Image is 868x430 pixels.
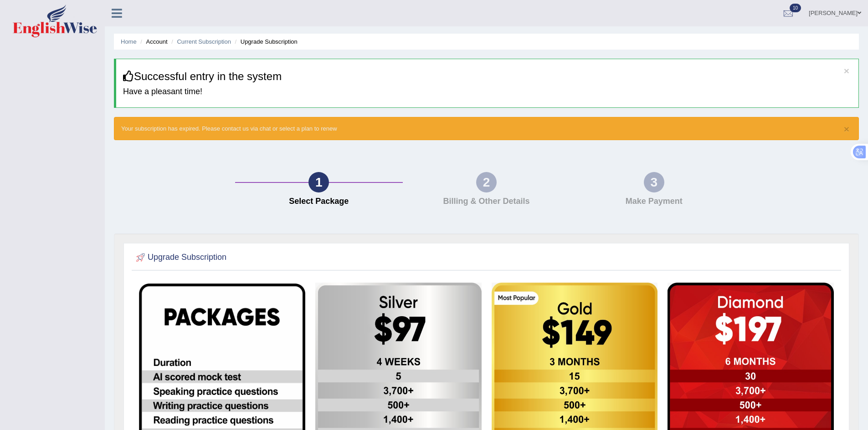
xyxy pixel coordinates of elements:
[575,197,733,206] h4: Make Payment
[177,38,231,45] a: Current Subscription
[123,87,852,96] h4: Have a pleasant time!
[476,172,497,192] div: 2
[123,71,852,82] h3: Successful entry in the system
[844,124,849,134] button: ×
[233,37,298,46] li: Upgrade Subscription
[121,38,137,45] a: Home
[114,117,859,140] div: Your subscription has expired. Please contact us via chat or select a plan to renew
[240,197,398,206] h4: Select Package
[308,172,329,192] div: 1
[134,251,226,264] h2: Upgrade Subscription
[790,4,801,12] span: 10
[407,197,566,206] h4: Billing & Other Details
[644,172,664,192] div: 3
[844,66,849,76] button: ×
[138,37,167,46] li: Account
